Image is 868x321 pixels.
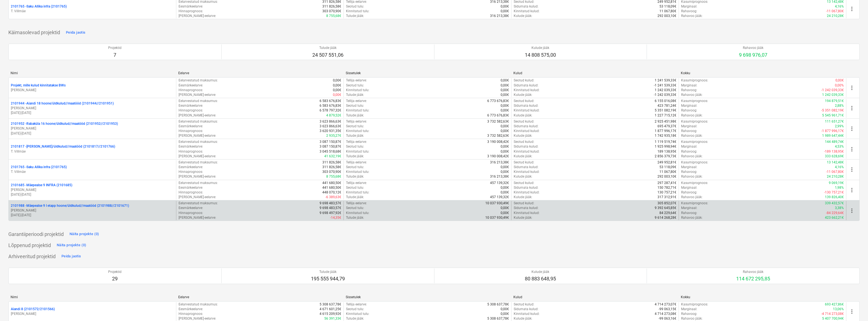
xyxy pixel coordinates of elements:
p: -1 242 039,33€ [821,88,844,93]
p: 457 139,32€ [490,181,509,185]
p: 3,38% [835,206,844,210]
p: 11 067,80€ [659,170,676,174]
p: 0,00€ [501,88,509,93]
p: 9 698 497,92€ [320,211,341,215]
p: Hinnaprognoos : [179,170,203,174]
p: Marginaal : [681,103,697,108]
p: Sidumata kulud : [514,144,538,149]
p: Rahavoog : [681,9,697,14]
p: 316 213,38€ [490,160,509,165]
p: 2,99% [835,124,844,129]
p: -1 242 039,33€ [654,93,676,97]
span: more_vert [849,125,855,132]
p: 2101685 - Mäepealse 9 INFRA (2101685) [11,183,72,188]
p: Kasumiprognoos : [681,201,708,206]
p: 457 139,32€ [490,195,509,200]
p: 6 773 676,83€ [487,99,509,103]
p: Sidumata kulud : [514,165,538,170]
p: [PERSON_NAME]-eelarve : [179,113,216,118]
p: 1 742 935,18€ [655,133,676,138]
p: 0,00€ [501,170,509,174]
p: Projekt, mille kulud kinnitatakse BWs [11,83,66,88]
p: Tellija eelarve : [346,201,367,206]
p: 0,00€ [333,93,341,97]
p: [DATE] - [DATE] [11,192,174,197]
p: 2101952 - Rabaküla 16 hoone/üldkulud//maatööd (2101952//2101953) [11,121,118,126]
p: 292 003,10€ [657,14,676,18]
p: 2,88% [835,103,844,108]
p: Eesmärkeelarve : [179,103,203,108]
p: 0,00€ [501,78,509,83]
p: Seotud kulud : [514,140,534,144]
p: Seotud kulud : [514,119,534,124]
button: Näita projekte (0) [55,241,88,250]
p: Seotud tulu : [346,83,364,88]
p: 2101817 - [PERSON_NAME]/üldkulud//maatööd (2101817//2101766) [11,144,115,149]
p: Kulude jääk : [514,154,532,159]
div: Nimi [11,71,174,75]
p: Kasumiprognoos : [681,140,708,144]
p: Tulude jääk : [346,14,364,18]
p: 1 119 519,74€ [655,140,676,144]
p: 311 826,58€ [322,165,341,170]
p: Marginaal : [681,83,697,88]
p: 6 155 016,08€ [655,99,676,103]
p: 0,00€ [501,144,509,149]
p: 3 087 150,87€ [320,144,341,149]
p: Kulude jääk : [514,174,532,179]
p: 9 069,19€ [829,181,844,185]
p: 0,00€ [333,78,341,83]
p: 0,00€ [501,9,509,14]
span: more_vert [849,187,855,193]
p: Hinnaprognoos : [179,149,203,154]
p: Eesmärkeelarve : [179,124,203,129]
p: 0,00€ [501,83,509,88]
p: 0,00€ [501,93,509,97]
p: 6 583 676,83€ [320,99,341,103]
p: 303 070,90€ [322,9,341,14]
p: Kinnitatud tulu : [346,170,369,174]
p: Kinnitatud kulud : [514,190,540,195]
p: Kinnitatud tulu : [346,149,369,154]
p: Tulude jääk : [346,93,364,97]
p: Kasumiprognoos : [681,78,708,83]
div: Projekt, mille kulud kinnitatakse BWs[PERSON_NAME] [11,83,174,93]
p: Sidumata kulud : [514,185,538,190]
p: 423 781,24€ [657,103,676,108]
p: Eelarvestatud maksumus : [179,99,218,103]
div: 2101765 -Saku Allika infra (2101765)T. Villmäe [11,165,174,174]
p: 3 087 150,87€ [320,140,341,144]
p: 1 925 998,94€ [655,144,676,149]
p: 4 879,52€ [326,113,341,118]
p: 5 351 082,19€ [655,108,676,113]
p: 0,00€ [501,4,509,9]
p: 0,00€ [501,124,509,129]
p: 1 241 539,33€ [655,78,676,83]
p: Marginaal : [681,144,697,149]
p: 316 213,38€ [490,174,509,179]
p: [PERSON_NAME] [11,126,174,131]
p: [PERSON_NAME]-eelarve : [179,174,216,179]
p: Kinnitatud tulu : [346,9,369,14]
p: 317 312,91€ [657,195,676,200]
p: Eelarvestatud maksumus : [179,160,218,165]
p: 3 732 582,63€ [487,119,509,124]
p: 130 757,21€ [657,190,676,195]
div: Kulud [513,71,677,75]
p: 448 070,12€ [322,190,341,195]
p: 3 623 866,63€ [320,119,341,124]
p: 194 879,51€ [825,99,844,103]
div: Sissetulek [346,71,509,75]
p: Kinnitatud tulu : [346,108,369,113]
div: 2101952 -Rabaküla 16 hoone/üldkulud//maatööd (2101952//2101953)[PERSON_NAME][DATE]-[DATE] [11,121,174,136]
p: 339 432,57€ [825,201,844,206]
p: Eelarvestatud maksumus : [179,181,218,185]
p: 441 680,50€ [322,185,341,190]
p: [PERSON_NAME] [11,312,174,316]
p: Rahavoog : [681,108,697,113]
p: 139 826,40€ [825,195,844,200]
p: Kinnitatud kulud : [514,9,540,14]
p: Projektid [108,46,122,50]
p: 9 698 483,57€ [320,206,341,210]
p: Tellija eelarve : [346,119,367,124]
